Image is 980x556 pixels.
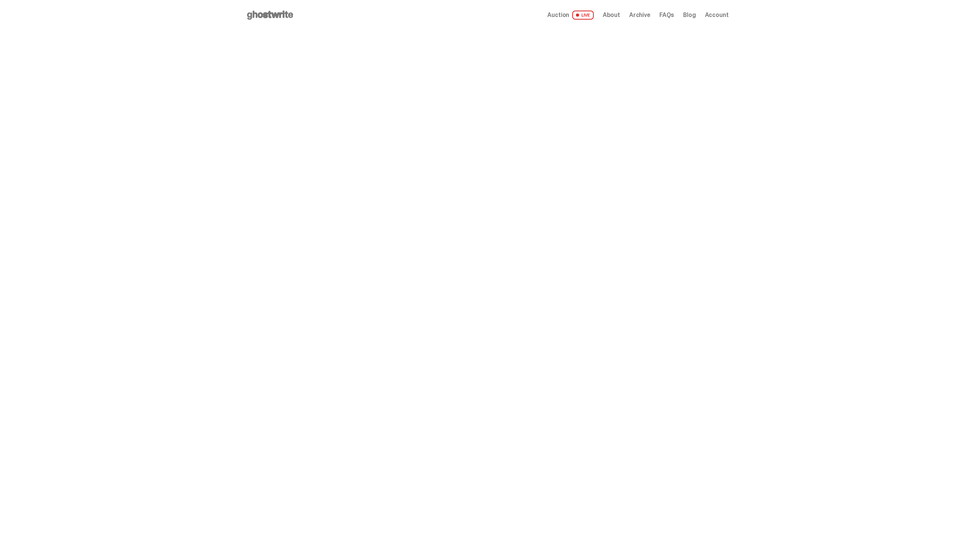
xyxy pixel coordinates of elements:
[683,12,696,18] a: Blog
[572,11,594,20] span: LIVE
[547,12,569,18] span: Auction
[629,12,650,18] a: Archive
[547,11,593,20] a: Auction LIVE
[659,12,674,18] a: FAQs
[603,12,620,18] a: About
[705,12,729,18] a: Account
